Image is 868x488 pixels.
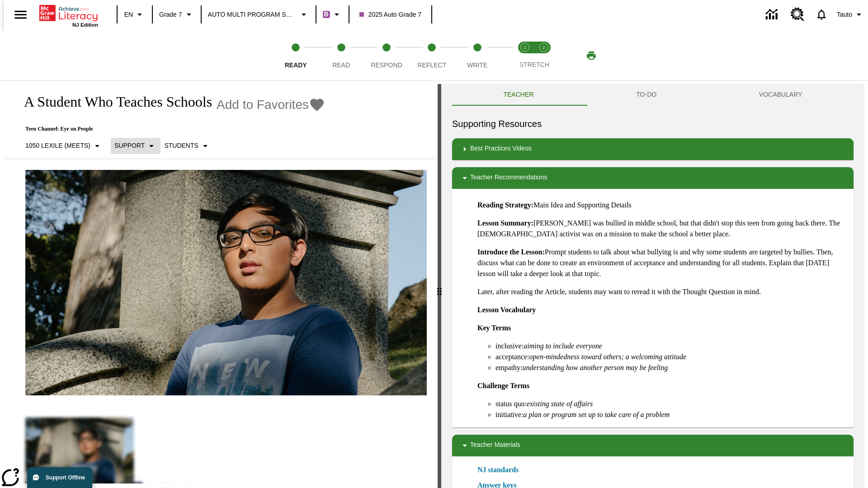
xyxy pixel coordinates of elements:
[208,10,297,19] span: AUTO MULTI PROGRAM SCHOOL
[217,98,309,112] span: Add to Favorites
[22,138,106,154] button: Select Lexile, 1050 Lexile (Meets)
[708,84,854,106] button: VOCABULARY
[452,167,854,189] div: Teacher Recommendations
[470,440,520,451] p: Teacher Materials
[111,138,160,154] button: Scaffolds, Support
[467,61,487,69] span: Write
[833,6,868,23] button: Profile/Settings
[124,10,133,19] span: EN
[477,324,511,332] strong: Key Terms
[477,201,533,209] strong: Reading Strategy:
[495,409,846,420] li: initiative:
[452,435,854,456] div: Teacher Materials
[7,1,34,28] button: Open side menu
[523,411,670,418] em: a plan or program set up to take care of a problem
[531,31,557,80] button: Stretch Respond step 2 of 2
[319,6,346,23] button: Boost Class color is purple. Change class color
[477,286,846,297] p: Later, after reading the Article, students may want to reread it with the Thought Question in mind.
[452,117,854,131] h6: Supporting Resources
[495,362,846,373] li: empathy:
[577,47,606,64] button: Print
[360,31,413,80] button: Respond step 3 of 5
[785,2,810,27] a: Resource Center, Will open in new tab
[477,200,846,211] p: Main Idea and Supporting Details
[542,45,545,50] text: 2
[359,10,422,19] span: 2025 Auto Grade 7
[519,61,549,68] span: STRETCH
[512,31,538,80] button: Stretch Read step 1 of 2
[269,31,322,80] button: Ready step 1 of 5
[159,10,182,19] span: Grade 7
[470,144,532,155] p: Best Practices Videos
[114,141,145,150] p: Support
[46,474,85,481] span: Support Offline
[14,94,212,110] h1: A Student Who Teaches Schools
[452,84,854,106] div: Instructional Panel Tabs
[39,3,98,28] div: Home
[371,61,402,69] span: Respond
[477,382,529,389] strong: Challenge Terms
[477,306,536,314] strong: Lesson Vocabulary
[332,61,350,69] span: Read
[285,61,307,69] span: Ready
[418,61,447,69] span: Reflect
[495,352,846,362] li: acceptance:
[164,141,198,150] p: Students
[527,400,593,408] em: existing state of affairs
[204,6,313,23] button: School: AUTO MULTI PROGRAM SCHOOL, Select your school
[27,467,92,488] button: Support Offline
[524,45,526,50] text: 1
[837,10,852,19] span: Tauto
[523,364,668,371] em: understanding how another person may be feeling
[438,84,441,488] div: Press Enter or Spacebar and then press right and left arrow keys to move the slider
[72,22,98,28] span: NJ Edition
[324,9,329,20] span: B
[451,31,504,80] button: Write step 5 of 5
[810,3,833,26] a: Notifications
[470,173,547,183] p: Teacher Recommendations
[529,353,686,361] em: open-mindedness toward others; a welcoming attitude
[4,84,438,483] div: reading
[477,465,524,475] a: NJ standards
[452,84,585,106] button: Teacher
[477,219,533,227] strong: Lesson Summary:
[315,31,367,80] button: Read step 2 of 5
[14,126,325,132] p: Teen Channel: Eye on People
[477,247,846,279] p: Prompt students to talk about what bullying is and why some students are targeted by bullies. The...
[217,97,325,113] button: Add to Favorites - A Student Who Teaches Schools
[452,138,854,160] div: Best Practices Videos
[25,141,90,150] p: 1050 Lexile (Meets)
[160,138,214,154] button: Select Student
[495,399,846,409] li: status quo:
[585,84,708,106] button: TO-DO
[406,31,458,80] button: Reflect step 4 of 5
[477,218,846,239] p: [PERSON_NAME] was bullied in middle school, but that didn't stop this teen from going back there....
[477,248,545,256] strong: Introduce the Lesson:
[524,342,602,350] em: aiming to include everyone
[120,6,149,23] button: Language: EN, Select a language
[25,170,427,396] img: A teenager is outside sitting near a large headstone in a cemetery.
[156,6,198,23] button: Grade: Grade 7, Select a grade
[495,341,846,352] li: inclusive:
[441,84,864,488] div: activity
[760,2,785,27] a: Data Center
